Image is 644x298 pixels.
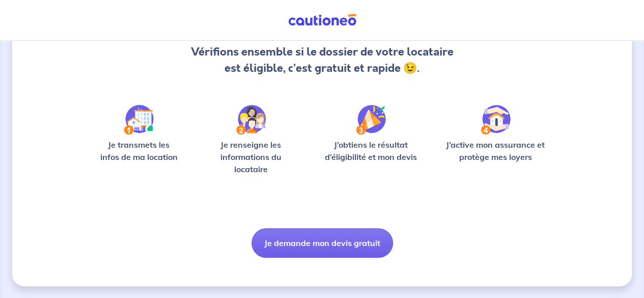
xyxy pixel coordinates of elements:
p: J’active mon assurance et protège mes loyers [440,139,550,163]
p: Je transmets les infos de ma location [94,139,184,163]
img: /static/90a569abe86eec82015bcaae536bd8e6/Step-1.svg [124,105,154,134]
img: /static/bfff1cf634d835d9112899e6a3df1a5d/Step-4.svg [481,105,511,134]
img: Cautioneo [284,14,360,26]
img: /static/c0a346edaed446bb123850d2d04ad552/Step-2.svg [236,105,266,134]
p: J’obtiens le résultat d’éligibilité et mon devis [318,139,424,163]
img: /static/f3e743aab9439237c3e2196e4328bba9/Step-3.svg [356,105,386,134]
p: Vérifions ensemble si le dossier de votre locataire est éligible, c’est gratuit et rapide 😉. [189,44,455,76]
p: Je renseigne les informations du locataire [200,139,301,175]
button: Je demande mon devis gratuit [251,228,393,258]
